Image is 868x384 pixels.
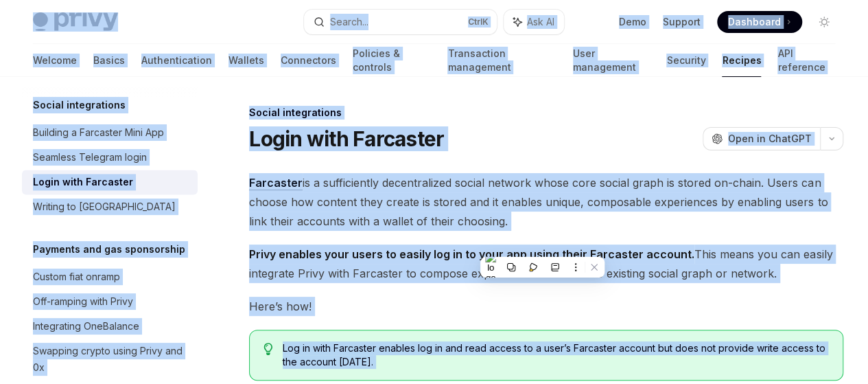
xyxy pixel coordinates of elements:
[728,132,812,146] span: Open in ChatGPT
[281,44,336,77] a: Connectors
[249,106,843,120] div: Social integrations
[33,12,118,32] img: light logo
[249,247,694,261] strong: Privy enables your users to easily log in to your app using their Farcaster account.
[573,44,650,77] a: User management
[813,11,835,33] button: Toggle dark mode
[353,44,431,77] a: Policies & controls
[666,44,705,77] a: Security
[249,126,444,151] h1: Login with Farcaster
[33,174,133,190] div: Login with Farcaster
[249,173,843,231] span: is a sufficiently decentralized social network whose core social graph is stored on-chain. Users ...
[468,16,489,27] span: Ctrl K
[663,15,701,29] a: Support
[22,120,198,145] a: Building a Farcaster Mini App
[33,343,189,376] div: Swapping crypto using Privy and 0x
[22,194,198,219] a: Writing to [GEOGRAPHIC_DATA]
[141,44,212,77] a: Authentication
[22,170,198,194] a: Login with Farcaster
[33,269,120,285] div: Custom fiat onramp
[33,124,164,141] div: Building a Farcaster Mini App
[228,44,264,77] a: Wallets
[263,343,273,355] svg: Tip
[33,149,147,166] div: Seamless Telegram login
[728,15,781,29] span: Dashboard
[22,145,198,170] a: Seamless Telegram login
[619,15,646,29] a: Demo
[249,176,303,190] a: Farcaster
[33,44,77,77] a: Welcome
[330,14,368,30] div: Search...
[22,289,198,314] a: Off-ramping with Privy
[22,314,198,339] a: Integrating OneBalance
[22,339,198,380] a: Swapping crypto using Privy and 0x
[33,241,185,258] h5: Payments and gas sponsorship
[703,127,820,150] button: Open in ChatGPT
[283,341,829,369] span: Log in with Farcaster enables log in and read access to a user’s Farcaster account but does not p...
[249,297,843,316] span: Here’s how!
[447,44,556,77] a: Transaction management
[33,293,133,310] div: Off-ramping with Privy
[777,44,835,77] a: API reference
[304,10,497,34] button: Search...CtrlK
[717,11,802,33] a: Dashboard
[33,199,176,215] div: Writing to [GEOGRAPHIC_DATA]
[722,44,761,77] a: Recipes
[527,15,554,29] span: Ask AI
[93,44,125,77] a: Basics
[249,245,843,283] span: This means you can easily integrate Privy with Farcaster to compose experiences with a user’s exi...
[33,318,139,335] div: Integrating OneBalance
[22,264,198,289] a: Custom fiat onramp
[504,10,564,34] button: Ask AI
[33,97,126,113] h5: Social integrations
[249,176,303,190] strong: Farcaster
